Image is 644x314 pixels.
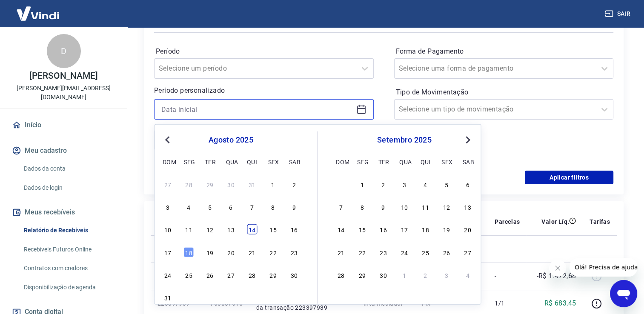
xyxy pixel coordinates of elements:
[289,292,299,303] div: Choose sábado, 6 de setembro de 2025
[247,202,257,212] div: Choose quinta-feira, 7 de agosto de 2025
[20,260,117,277] a: Contratos com credores
[247,270,257,280] div: Choose quinta-feira, 28 de agosto de 2025
[289,224,299,234] div: Choose sábado, 16 de agosto de 2025
[268,270,278,280] div: Choose sexta-feira, 29 de agosto de 2025
[441,156,452,166] div: sex
[20,179,117,197] a: Dados de login
[20,279,117,296] a: Disponibilização de agenda
[20,160,117,177] a: Dados da conta
[441,179,452,189] div: Choose sexta-feira, 5 de setembro de 2025
[357,179,367,189] div: Choose segunda-feira, 1 de setembro de 2025
[226,224,236,234] div: Choose quarta-feira, 13 de agosto de 2025
[205,270,215,280] div: Choose terça-feira, 26 de agosto de 2025
[335,178,474,281] div: month 2025-09
[226,202,236,212] div: Choose quarta-feira, 6 de agosto de 2025
[10,0,66,26] img: Vindi
[441,224,452,234] div: Choose sexta-feira, 19 de setembro de 2025
[161,135,300,145] div: agosto 2025
[20,222,117,239] a: Relatório de Recebíveis
[10,203,117,222] button: Meus recebíveis
[163,247,173,257] div: Choose domingo, 17 de agosto de 2025
[525,171,613,184] button: Aplicar filtros
[399,179,409,189] div: Choose quarta-feira, 3 de setembro de 2025
[289,247,299,257] div: Choose sábado, 23 de agosto de 2025
[495,272,520,280] p: -
[336,247,346,257] div: Choose domingo, 21 de setembro de 2025
[10,116,117,134] a: Início
[335,135,474,145] div: setembro 2025
[226,156,236,166] div: qua
[421,247,431,257] div: Choose quinta-feira, 25 de setembro de 2025
[184,179,194,189] div: Choose segunda-feira, 28 de julho de 2025
[336,156,346,166] div: dom
[396,46,612,57] label: Forma de Pagamento
[336,270,346,280] div: Choose domingo, 28 de setembro de 2025
[268,156,278,166] div: sex
[590,217,610,226] p: Tarifas
[247,179,257,189] div: Choose quinta-feira, 31 de julho de 2025
[184,224,194,234] div: Choose segunda-feira, 11 de agosto de 2025
[289,179,299,189] div: Choose sábado, 2 de agosto de 2025
[463,270,473,280] div: Choose sábado, 4 de outubro de 2025
[247,292,257,303] div: Choose quinta-feira, 4 de setembro de 2025
[399,156,409,166] div: qua
[495,217,520,226] p: Parcelas
[463,179,473,189] div: Choose sábado, 6 de setembro de 2025
[247,224,257,234] div: Choose quinta-feira, 14 de agosto de 2025
[396,87,612,97] label: Tipo de Movimentação
[421,202,431,212] div: Choose quinta-feira, 11 de setembro de 2025
[10,141,117,160] button: Meu cadastro
[184,156,194,166] div: seg
[357,247,367,257] div: Choose segunda-feira, 22 de setembro de 2025
[20,241,117,258] a: Recebíveis Futuros Online
[357,270,367,280] div: Choose segunda-feira, 29 de setembro de 2025
[163,292,173,303] div: Choose domingo, 31 de agosto de 2025
[5,6,72,13] span: Olá! Precisa de ajuda?
[161,103,353,116] input: Data inicial
[226,270,236,280] div: Choose quarta-feira, 27 de agosto de 2025
[463,135,473,145] button: Next Month
[536,271,576,281] p: -R$ 1.472,68
[378,202,388,212] div: Choose terça-feira, 9 de setembro de 2025
[399,247,409,257] div: Choose quarta-feira, 24 de setembro de 2025
[205,179,215,189] div: Choose terça-feira, 29 de julho de 2025
[495,299,520,308] p: 1/1
[421,179,431,189] div: Choose quinta-feira, 4 de setembro de 2025
[399,224,409,234] div: Choose quarta-feira, 17 de setembro de 2025
[247,156,257,166] div: qui
[226,179,236,189] div: Choose quarta-feira, 30 de julho de 2025
[205,224,215,234] div: Choose terça-feira, 12 de agosto de 2025
[399,270,409,280] div: Choose quarta-feira, 1 de outubro de 2025
[247,247,257,257] div: Choose quinta-feira, 21 de agosto de 2025
[549,260,566,277] iframe: Fechar mensagem
[603,6,634,22] button: Sair
[161,178,300,304] div: month 2025-08
[441,202,452,212] div: Choose sexta-feira, 12 de setembro de 2025
[156,46,372,57] label: Período
[47,34,81,68] div: D
[154,86,374,96] p: Período personalizado
[268,247,278,257] div: Choose sexta-feira, 22 de agosto de 2025
[463,202,473,212] div: Choose sábado, 13 de setembro de 2025
[378,156,388,166] div: ter
[184,247,194,257] div: Choose segunda-feira, 18 de agosto de 2025
[336,179,346,189] div: Choose domingo, 31 de agosto de 2025
[544,298,576,308] p: R$ 683,45
[163,270,173,280] div: Choose domingo, 24 de agosto de 2025
[421,156,431,166] div: qui
[268,292,278,303] div: Choose sexta-feira, 5 de setembro de 2025
[289,156,299,166] div: sab
[226,292,236,303] div: Choose quarta-feira, 3 de setembro de 2025
[184,292,194,303] div: Choose segunda-feira, 1 de setembro de 2025
[163,179,173,189] div: Choose domingo, 27 de julho de 2025
[378,247,388,257] div: Choose terça-feira, 23 de setembro de 2025
[336,202,346,212] div: Choose domingo, 7 de setembro de 2025
[268,202,278,212] div: Choose sexta-feira, 8 de agosto de 2025
[541,217,569,226] p: Valor Líq.
[205,202,215,212] div: Choose terça-feira, 5 de agosto de 2025
[441,270,452,280] div: Choose sexta-feira, 3 de outubro de 2025
[378,224,388,234] div: Choose terça-feira, 16 de setembro de 2025
[357,156,367,166] div: seg
[162,135,172,145] button: Previous Month
[205,247,215,257] div: Choose terça-feira, 19 de agosto de 2025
